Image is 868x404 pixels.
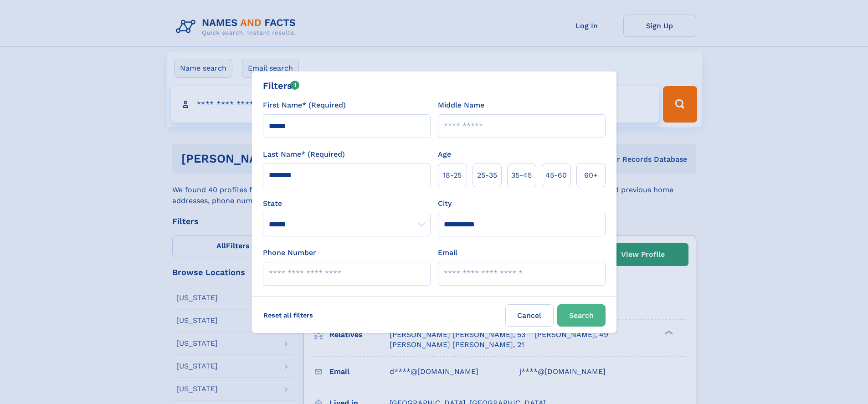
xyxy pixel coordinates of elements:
label: Email [438,247,457,258]
label: Middle Name [438,100,484,111]
label: First Name* (Required) [263,100,346,111]
label: Last Name* (Required) [263,149,345,160]
label: Cancel [505,304,554,327]
label: Phone Number [263,247,316,258]
span: 25‑35 [477,170,497,181]
label: Reset all filters [257,304,319,326]
span: 35‑45 [511,170,532,181]
span: 45‑60 [545,170,567,181]
div: Filters [263,79,300,92]
label: City [438,198,452,209]
span: 60+ [584,170,598,181]
span: 18‑25 [443,170,462,181]
button: Search [557,304,606,327]
label: State [263,198,431,209]
label: Age [438,149,451,160]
